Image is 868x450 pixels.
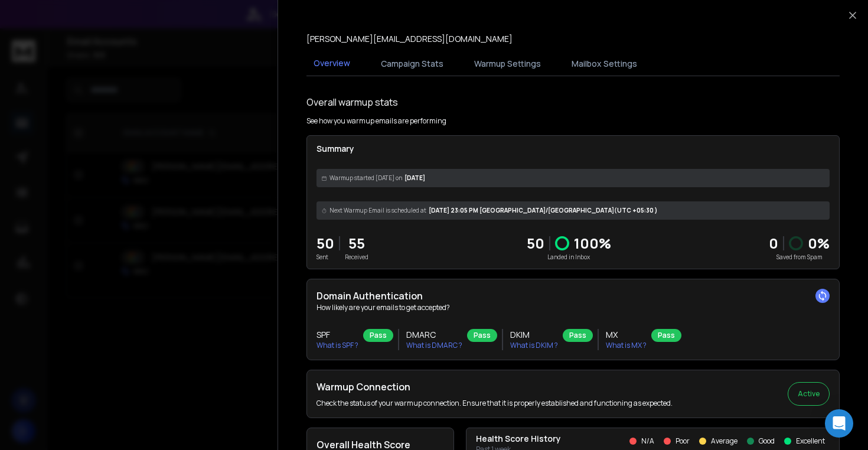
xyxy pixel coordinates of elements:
[711,436,738,446] p: Average
[306,116,446,126] p: See how you warmup emails are performing
[345,253,368,262] p: Received
[510,341,558,350] p: What is DKIM ?
[306,95,398,109] h1: Overall warmup stats
[796,436,825,446] p: Excellent
[651,329,681,342] div: Pass
[467,51,548,77] button: Warmup Settings
[316,143,830,155] p: Summary
[316,169,830,187] div: [DATE]
[316,201,830,220] div: [DATE] 23:05 PM [GEOGRAPHIC_DATA]/[GEOGRAPHIC_DATA] (UTC +05:30 )
[825,409,853,438] div: Open Intercom Messenger
[316,234,334,253] p: 50
[769,253,830,262] p: Saved from Spam
[363,329,393,342] div: Pass
[788,382,830,406] button: Active
[306,33,513,45] p: [PERSON_NAME][EMAIL_ADDRESS][DOMAIN_NAME]
[316,329,358,341] h3: SPF
[316,341,358,350] p: What is SPF ?
[808,234,830,253] p: 0 %
[316,303,830,312] p: How likely are your emails to get accepted?
[406,329,462,341] h3: DMARC
[510,329,558,341] h3: DKIM
[316,289,830,303] h2: Domain Authentication
[316,380,673,394] h2: Warmup Connection
[527,253,611,262] p: Landed in Inbox
[564,51,644,77] button: Mailbox Settings
[329,206,426,215] span: Next Warmup Email is scheduled at
[676,436,690,446] p: Poor
[406,341,462,350] p: What is DMARC ?
[563,329,593,342] div: Pass
[641,436,654,446] p: N/A
[374,51,451,77] button: Campaign Stats
[574,234,611,253] p: 100 %
[345,234,368,253] p: 55
[606,329,647,341] h3: MX
[329,174,402,182] span: Warmup started [DATE] on
[467,329,497,342] div: Pass
[759,436,775,446] p: Good
[306,50,357,77] button: Overview
[316,253,334,262] p: Sent
[769,233,778,253] strong: 0
[527,234,544,253] p: 50
[606,341,647,350] p: What is MX ?
[316,399,673,408] p: Check the status of your warmup connection. Ensure that it is properly established and functionin...
[476,433,561,445] p: Health Score History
